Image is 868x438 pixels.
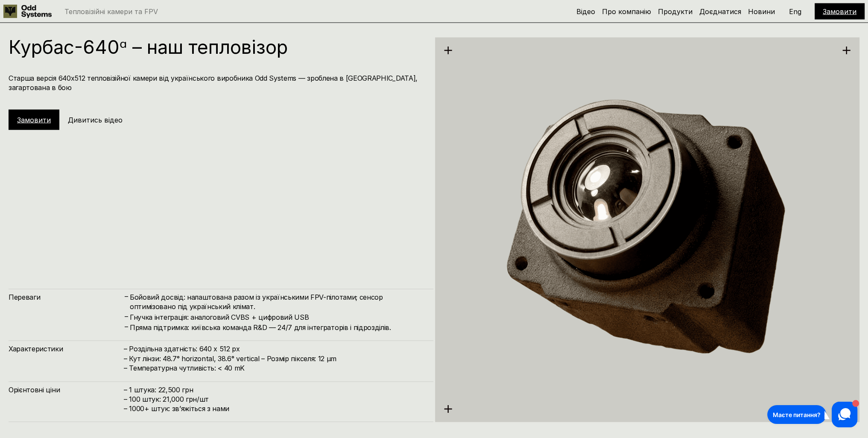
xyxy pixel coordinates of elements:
span: – ⁠1000+ штук: звʼяжіться з нами [124,404,229,413]
h4: – 1 штука: 22,500 грн – 100 штук: 21,000 грн/шт [124,385,425,414]
h4: – [125,322,128,332]
h4: Гнучка інтеграція: аналоговий CVBS + цифровий USB [130,312,425,322]
h4: Переваги [9,292,124,302]
a: Відео [576,7,595,16]
a: Замовити [823,7,856,16]
h1: Курбас-640ᵅ – наш тепловізор [9,38,425,56]
h4: Орієнтовні ціни [9,385,124,394]
h5: Дивитись відео [68,115,123,125]
h4: – [125,292,128,301]
h4: Бойовий досвід: налаштована разом із українськими FPV-пілотами; сенсор оптимізовано під українськ... [130,292,425,312]
p: Тепловізійні камери та FPV [64,8,158,15]
h4: – Роздільна здатність: 640 x 512 px – Кут лінзи: 48.7° horizontal, 38.6° vertical – Розмір піксел... [124,344,425,373]
h4: Пряма підтримка: київська команда R&D — 24/7 для інтеграторів і підрозділів. [130,323,425,332]
a: Доєднатися [699,7,741,16]
p: Eng [789,8,801,15]
iframe: HelpCrunch [765,400,859,429]
h4: Характеристики [9,344,124,353]
a: Продукти [658,7,693,16]
a: Замовити [17,116,51,124]
a: Новини [748,7,775,16]
h4: Старша версія 640х512 тепловізійної камери від українського виробника Odd Systems — зроблена в [G... [9,73,425,93]
a: Про компанію [602,7,651,16]
h4: – [125,312,128,321]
